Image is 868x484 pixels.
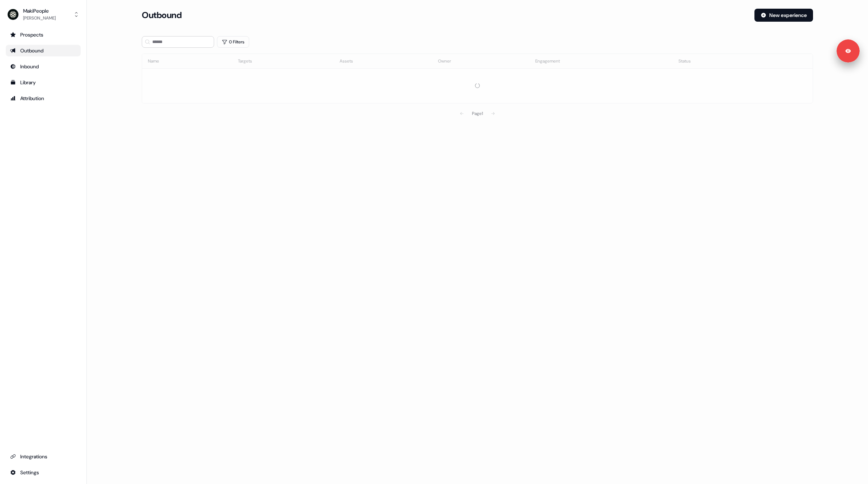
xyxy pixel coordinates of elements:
div: [PERSON_NAME] [23,14,56,22]
a: Go to Inbound [6,61,81,72]
div: Outbound [10,47,76,54]
a: Go to prospects [6,29,81,40]
div: Prospects [10,31,76,38]
div: Library [10,79,76,86]
a: Go to attribution [6,93,81,104]
a: Go to integrations [6,467,81,478]
h3: Outbound [142,10,182,21]
a: Go to outbound experience [6,45,81,56]
div: Integrations [10,453,76,460]
button: 0 Filters [217,36,249,48]
div: Settings [10,469,76,476]
div: MakiPeople [23,7,56,14]
div: Inbound [10,63,76,70]
a: Go to integrations [6,451,81,462]
button: New experience [754,9,813,22]
div: Attribution [10,95,76,102]
button: MakiPeople[PERSON_NAME] [6,6,81,23]
a: Go to templates [6,77,81,88]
